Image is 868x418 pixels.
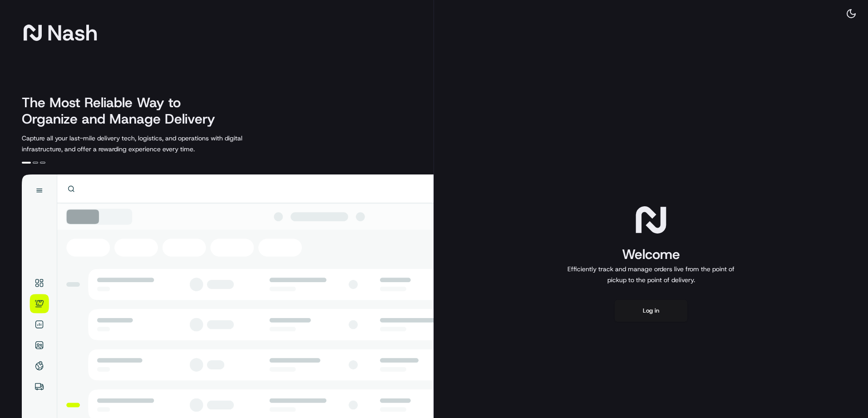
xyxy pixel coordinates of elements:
p: Efficiently track and manage orders live from the point of pickup to the point of delivery. [564,264,738,285]
h2: The Most Reliable Way to Organize and Manage Delivery [22,95,225,127]
p: Capture all your last-mile delivery tech, logistics, and operations with digital infrastructure, ... [22,133,283,154]
button: Log in [615,300,687,322]
h1: Welcome [564,245,738,264]
span: Nash [47,24,98,42]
